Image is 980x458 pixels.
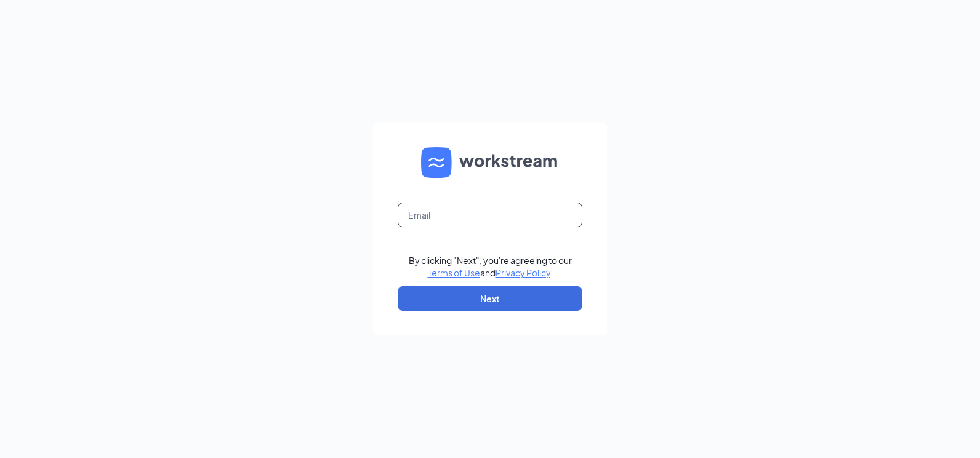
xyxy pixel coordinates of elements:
a: Terms of Use [428,267,480,278]
button: Next [398,286,582,311]
div: By clicking "Next", you're agreeing to our and . [409,254,572,279]
input: Email [398,203,582,227]
img: WS logo and Workstream text [421,147,559,178]
a: Privacy Policy [496,267,550,278]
